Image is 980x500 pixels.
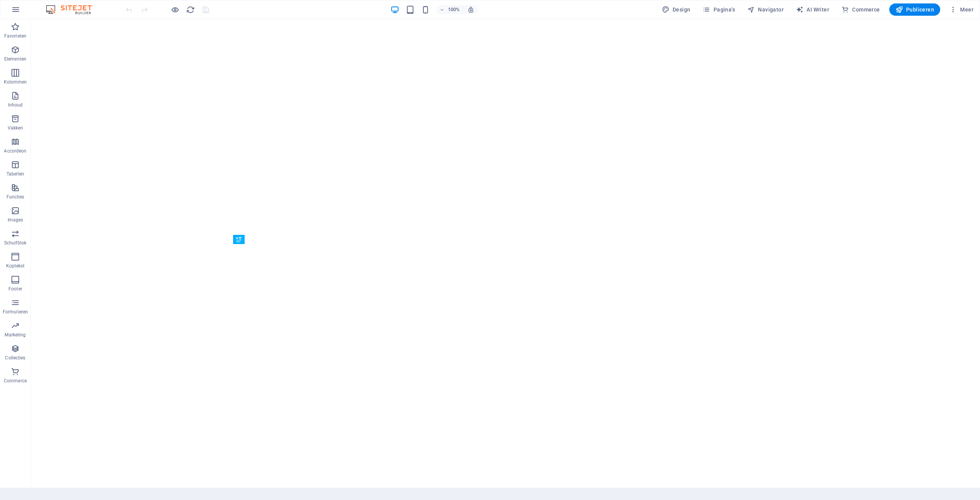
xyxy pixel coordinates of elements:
[659,3,694,16] button: Design
[889,3,940,16] button: Publiceren
[5,355,25,361] p: Collecties
[436,5,463,14] button: 100%
[448,5,460,14] h6: 100%
[4,33,26,39] p: Favorieten
[949,6,973,13] span: Meer
[4,378,27,384] p: Commerce
[7,194,24,200] p: Functies
[747,6,784,13] span: Navigator
[4,240,26,246] p: Schuifblok
[186,5,195,14] i: Pagina opnieuw laden
[5,332,26,338] p: Marketing
[895,6,934,13] span: Publiceren
[4,79,27,85] p: Kolommen
[4,148,26,154] p: Accordeon
[8,102,23,108] p: Inhoud
[3,309,28,315] p: Formulieren
[744,3,787,16] button: Navigator
[946,3,977,16] button: Meer
[662,6,691,13] span: Design
[699,3,738,16] button: Pagina's
[8,286,22,292] p: Footer
[4,56,26,62] p: Elementen
[702,6,735,13] span: Pagina's
[6,263,25,269] p: Koptekst
[186,5,195,14] button: reload
[8,125,23,131] p: Vakken
[841,6,880,13] span: Commerce
[793,3,832,16] button: AI Writer
[44,5,101,14] img: Editor Logo
[7,171,24,177] p: Tabellen
[838,3,883,16] button: Commerce
[796,6,829,13] span: AI Writer
[467,6,474,13] i: Stel bij het wijzigen van de grootte van de weergegeven website automatisch het juist zoomniveau ...
[659,3,694,16] div: Design (Ctrl+Alt+Y)
[8,217,23,223] p: Images
[170,5,180,14] button: Klik hier om de voorbeeldmodus te verlaten en verder te gaan met bewerken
